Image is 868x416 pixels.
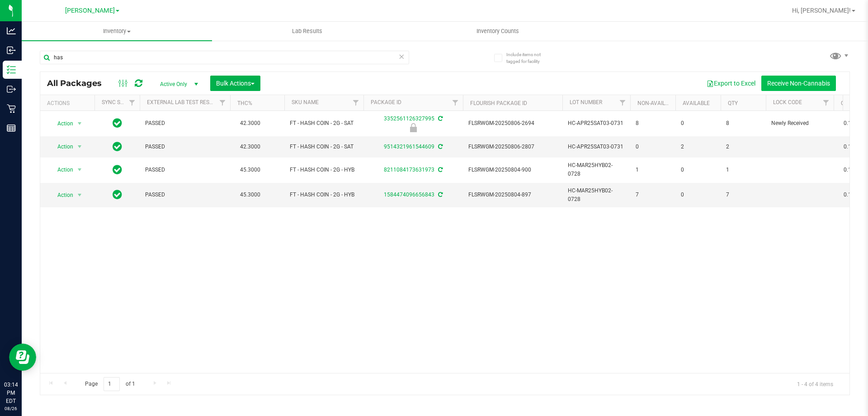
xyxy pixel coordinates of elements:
a: Sync Status [102,99,137,105]
span: Newly Received [771,119,828,128]
span: FLSRWGM-20250806-2807 [468,143,557,151]
span: All Packages [47,78,111,88]
a: CBD% [841,100,855,106]
span: Inventory [22,27,212,35]
a: Package ID [371,99,401,105]
input: Search Package ID, Item Name, SKU, Lot or Part Number... [40,51,409,64]
a: Filter [615,95,630,110]
inline-svg: Inbound [7,46,16,55]
a: Filter [448,95,463,110]
a: Filter [349,95,363,110]
inline-svg: Reports [7,124,16,133]
inline-svg: Inventory [7,65,16,74]
span: 1 - 4 of 4 items [790,377,840,391]
span: 0.1030 [839,188,865,201]
span: 42.3000 [236,140,265,153]
span: Page of 1 [77,377,142,391]
span: In Sync [113,140,122,153]
span: Sync from Compliance System [437,143,443,150]
inline-svg: Analytics [7,26,16,35]
a: Filter [819,95,834,110]
span: In Sync [113,117,122,129]
span: 1 [726,166,760,174]
span: Sync from Compliance System [437,115,443,122]
span: 0 [636,143,670,151]
span: select [74,117,85,130]
div: Actions [47,100,91,106]
a: External Lab Test Result [147,99,218,105]
span: Lab Results [280,27,335,35]
span: PASSED [145,166,225,174]
span: Sync from Compliance System [437,191,443,198]
span: FT - HASH COIN - 2G - SAT [290,143,358,151]
span: 0.1100 [839,140,865,153]
span: FLSRWGM-20250804-900 [468,166,557,174]
span: 2 [681,143,715,151]
a: Non-Available [637,100,678,106]
span: FT - HASH COIN - 2G - HYB [290,191,358,199]
a: Inventory Counts [402,22,593,41]
span: 8 [636,119,670,128]
span: FLSRWGM-20250804-897 [468,191,557,199]
iframe: Resource center [9,344,36,371]
span: FT - HASH COIN - 2G - HYB [290,166,358,174]
span: 1 [636,166,670,174]
span: PASSED [145,191,225,199]
button: Receive Non-Cannabis [761,76,836,91]
span: Action [49,140,74,153]
span: select [74,163,85,176]
span: HC-APR25SAT03-0731 [568,119,625,128]
a: SKU Name [292,99,319,105]
span: In Sync [113,188,122,201]
a: 1584474096656843 [384,191,434,198]
input: 1 [104,377,120,391]
a: Lock Code [773,99,802,105]
span: 42.3000 [236,117,265,130]
span: FLSRWGM-20250806-2694 [468,119,557,128]
span: In Sync [113,163,122,176]
a: Qty [728,100,738,106]
a: 8211084173631973 [384,167,434,173]
span: select [74,140,85,153]
p: 03:14 PM EDT [4,381,18,405]
a: Lab Results [212,22,402,41]
span: HC-APR25SAT03-0731 [568,143,625,151]
a: Filter [215,95,230,110]
span: Sync from Compliance System [437,167,443,173]
inline-svg: Retail [7,104,16,113]
a: Available [683,100,710,106]
span: PASSED [145,143,225,151]
div: Newly Received [362,123,464,132]
a: Inventory [22,22,212,41]
button: Bulk Actions [210,76,260,91]
span: Hi, [PERSON_NAME]! [792,7,851,14]
span: 0 [681,191,715,199]
span: 0 [681,166,715,174]
a: Lot Number [570,99,602,105]
span: select [74,189,85,201]
span: 2 [726,143,760,151]
a: Flourish Package ID [470,100,527,106]
span: Inventory Counts [464,27,531,35]
span: HC-MAR25HYB02-0728 [568,186,625,204]
span: HC-MAR25HYB02-0728 [568,161,625,178]
span: 7 [636,191,670,199]
span: Action [49,117,74,130]
a: 3352561126327995 [384,115,434,122]
span: [PERSON_NAME] [65,7,115,14]
span: Action [49,163,74,176]
span: Action [49,189,74,201]
span: PASSED [145,119,225,128]
span: 7 [726,191,760,199]
inline-svg: Outbound [7,85,16,94]
span: Bulk Actions [216,80,255,87]
span: 45.3000 [236,188,265,201]
span: FT - HASH COIN - 2G - SAT [290,119,358,128]
a: 9514321961544609 [384,143,434,150]
span: 8 [726,119,760,128]
a: Filter [125,95,140,110]
span: 0.1030 [839,163,865,177]
p: 08/26 [4,405,18,412]
span: 0.1100 [839,117,865,130]
span: Clear [398,51,405,62]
